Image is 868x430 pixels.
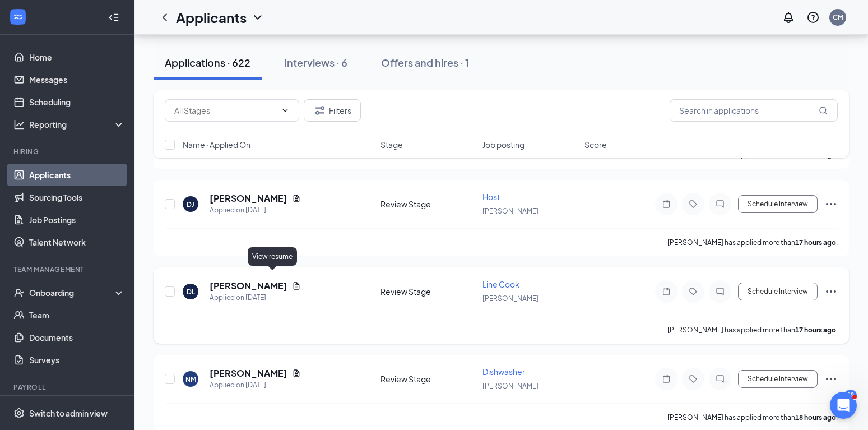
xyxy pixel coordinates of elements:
[248,247,297,266] div: View resume
[824,197,838,211] svg: Ellipses
[304,99,361,122] button: Filter Filters
[380,286,476,297] div: Review Stage
[670,99,838,122] input: Search in applications
[667,325,838,335] p: [PERSON_NAME] has applied more than .
[29,119,126,130] div: Reporting
[292,194,301,203] svg: Document
[13,408,25,419] svg: Settings
[183,139,250,150] span: Name · Applied On
[251,11,264,24] svg: ChevronDown
[108,12,119,23] svg: Collapse
[29,231,125,253] a: Talent Network
[686,200,700,209] svg: Tag
[830,392,857,419] iframe: Intercom live chat
[29,68,125,91] a: Messages
[210,192,287,205] h5: [PERSON_NAME]
[482,207,539,215] span: [PERSON_NAME]
[29,349,125,371] a: Surveys
[29,326,125,349] a: Documents
[29,186,125,209] a: Sourcing Tools
[284,56,347,70] div: Interviews · 6
[844,390,857,400] div: 19
[667,413,838,422] p: [PERSON_NAME] has applied more than .
[210,380,301,391] div: Applied on [DATE]
[686,287,700,296] svg: Tag
[29,46,125,68] a: Home
[210,292,301,303] div: Applied on [DATE]
[380,198,476,210] div: Review Stage
[29,408,108,419] div: Switch to admin view
[176,8,247,27] h1: Applicants
[187,287,195,297] div: DL
[12,11,24,22] svg: WorkstreamLogo
[738,195,818,213] button: Schedule Interview
[584,139,607,150] span: Score
[29,91,125,113] a: Scheduling
[660,287,673,296] svg: Note
[210,280,287,292] h5: [PERSON_NAME]
[833,12,843,22] div: CM
[174,104,276,117] input: All Stages
[795,238,836,247] b: 17 hours ago
[29,164,125,186] a: Applicants
[660,374,673,383] svg: Note
[187,200,194,209] div: DJ
[782,11,795,24] svg: Notifications
[210,367,287,380] h5: [PERSON_NAME]
[165,56,250,70] div: Applications · 622
[381,56,469,70] div: Offers and hires · 1
[482,382,539,390] span: [PERSON_NAME]
[482,279,519,289] span: Line Cook
[713,200,727,209] svg: ChatInactive
[13,382,123,392] div: Payroll
[824,285,838,298] svg: Ellipses
[29,209,125,231] a: Job Postings
[29,287,115,298] div: Onboarding
[380,139,403,150] span: Stage
[738,370,818,388] button: Schedule Interview
[13,119,25,130] svg: Analysis
[806,11,820,24] svg: QuestionInfo
[713,374,727,383] svg: ChatInactive
[313,104,327,117] svg: Filter
[824,372,838,386] svg: Ellipses
[660,200,673,209] svg: Note
[482,139,524,150] span: Job posting
[686,374,700,383] svg: Tag
[482,294,539,303] span: [PERSON_NAME]
[667,238,838,247] p: [PERSON_NAME] has applied more than .
[210,205,301,216] div: Applied on [DATE]
[795,326,836,334] b: 17 hours ago
[29,304,125,326] a: Team
[292,281,301,290] svg: Document
[380,373,476,385] div: Review Stage
[13,287,25,298] svg: UserCheck
[13,147,123,156] div: Hiring
[292,369,301,378] svg: Document
[713,287,727,296] svg: ChatInactive
[13,265,123,274] div: Team Management
[482,192,500,202] span: Host
[482,367,525,377] span: Dishwasher
[819,106,828,115] svg: MagnifyingGlass
[738,283,818,300] button: Schedule Interview
[158,11,171,24] svg: ChevronLeft
[795,413,836,422] b: 18 hours ago
[281,106,290,115] svg: ChevronDown
[185,374,196,384] div: NM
